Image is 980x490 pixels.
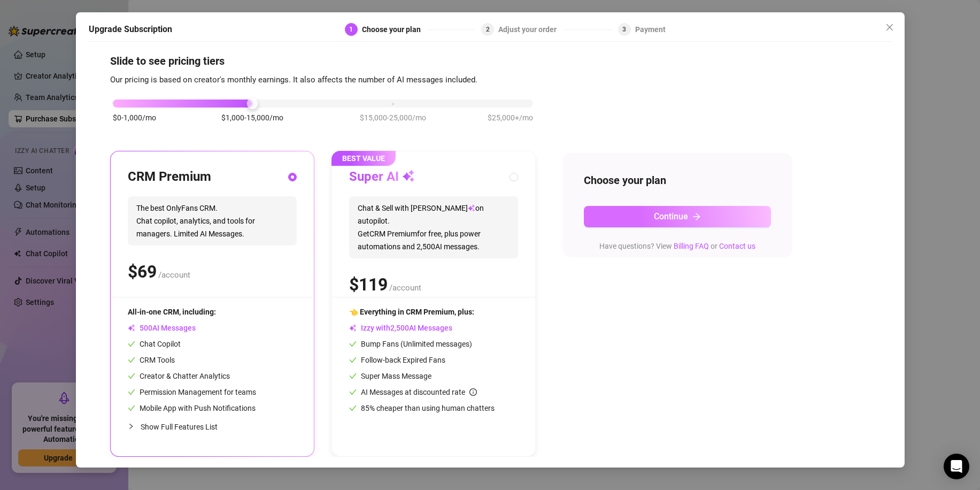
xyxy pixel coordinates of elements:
span: check [128,388,135,396]
span: 👈 Everything in CRM Premium, plus: [349,308,474,316]
button: Close [881,19,898,36]
span: All-in-one CRM, including: [128,308,216,316]
span: 1 [349,26,353,33]
span: Have questions? View or [599,242,755,250]
span: Bump Fans (Unlimited messages) [349,340,472,348]
h4: Choose your plan [584,173,771,188]
h3: Super AI [349,169,415,186]
span: check [349,372,357,380]
span: check [128,404,135,412]
span: 3 [622,26,626,33]
span: Creator & Chatter Analytics [128,372,230,380]
span: check [349,404,357,412]
span: Continue [654,211,688,221]
h3: CRM Premium [128,169,211,186]
span: arrow-right [692,212,701,221]
div: Choose your plan [362,23,427,36]
span: BEST VALUE [331,151,396,166]
span: close [885,23,894,32]
span: AI Messages [128,324,196,332]
button: Continuearrow-right [584,206,771,227]
div: Show Full Features List [128,414,297,439]
span: $ [349,274,388,295]
span: Izzy with AI Messages [349,324,452,332]
h5: Upgrade Subscription [89,23,172,36]
span: /account [158,270,190,280]
div: Adjust your order [498,23,563,36]
span: check [349,340,357,348]
span: check [349,388,357,396]
span: collapsed [128,423,134,430]
a: Contact us [719,242,755,250]
span: Follow-back Expired Fans [349,356,445,364]
span: The best OnlyFans CRM. Chat copilot, analytics, and tools for managers. Limited AI Messages. [128,196,297,246]
span: Show Full Features List [141,423,218,431]
span: $1,000-15,000/mo [221,112,283,124]
span: Close [881,23,898,32]
span: Mobile App with Push Notifications [128,404,256,412]
h4: Slide to see pricing tiers [110,53,870,68]
span: check [128,356,135,364]
span: $15,000-25,000/mo [360,112,426,124]
span: info-circle [469,388,477,396]
div: Payment [635,23,666,36]
span: check [349,356,357,364]
span: 2 [486,26,490,33]
a: Billing FAQ [674,242,709,250]
span: $0-1,000/mo [113,112,156,124]
span: /account [389,283,421,293]
span: Permission Management for teams [128,388,256,396]
span: AI Messages at discounted rate [361,388,477,396]
span: Chat & Sell with [PERSON_NAME] on autopilot. Get CRM Premium for free, plus power automations and... [349,196,518,258]
span: Super Mass Message [349,372,431,380]
span: Chat Copilot [128,340,181,348]
span: check [128,340,135,348]
span: Our pricing is based on creator's monthly earnings. It also affects the number of AI messages inc... [110,75,477,85]
span: $25,000+/mo [488,112,533,124]
span: $ [128,262,157,282]
span: check [128,372,135,380]
span: 85% cheaper than using human chatters [349,404,495,412]
span: CRM Tools [128,356,175,364]
div: Open Intercom Messenger [944,454,969,479]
